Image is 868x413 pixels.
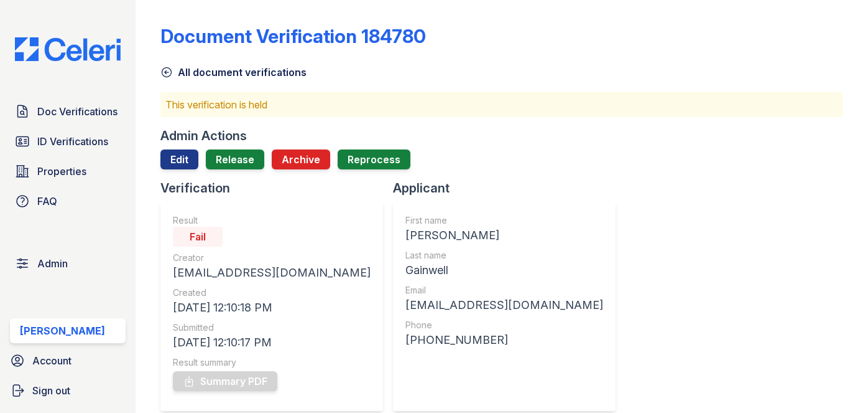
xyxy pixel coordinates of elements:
[272,150,330,169] button: Archive
[10,189,126,214] a: FAQ
[10,159,126,184] a: Properties
[160,179,393,197] div: Verification
[5,348,131,373] a: Account
[405,331,603,349] div: [PHONE_NUMBER]
[173,299,371,316] div: [DATE] 12:10:18 PM
[160,127,247,145] div: Admin Actions
[173,252,371,264] div: Creator
[160,150,198,169] a: Edit
[37,256,68,271] span: Admin
[405,262,603,279] div: Gainwell
[206,150,264,169] a: Release
[5,378,131,403] a: Sign out
[20,323,105,338] div: [PERSON_NAME]
[405,284,603,297] div: Email
[32,383,70,398] span: Sign out
[393,179,626,197] div: Applicant
[37,134,108,149] span: ID Verifications
[173,264,371,282] div: [EMAIL_ADDRESS][DOMAIN_NAME]
[160,25,426,47] div: Document Verification 184780
[10,129,126,154] a: ID Verifications
[37,104,118,119] span: Doc Verifications
[165,97,838,112] p: This verification is held
[405,227,603,244] div: [PERSON_NAME]
[173,356,371,369] div: Result summary
[173,227,223,247] div: Fail
[405,214,603,227] div: First name
[173,214,371,227] div: Result
[173,287,371,299] div: Created
[338,150,410,169] button: Reprocess
[10,251,126,276] a: Admin
[405,297,603,314] div: [EMAIL_ADDRESS][DOMAIN_NAME]
[173,334,371,351] div: [DATE] 12:10:17 PM
[173,321,371,334] div: Submitted
[405,249,603,262] div: Last name
[5,37,131,61] img: CE_Logo_Blue-a8612792a0a2168367f1c8372b55b34899dd931a85d93a1a3d3e32e68fde9ad4.png
[37,194,57,209] span: FAQ
[37,164,86,179] span: Properties
[405,319,603,331] div: Phone
[10,99,126,124] a: Doc Verifications
[160,65,307,80] a: All document verifications
[32,353,72,368] span: Account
